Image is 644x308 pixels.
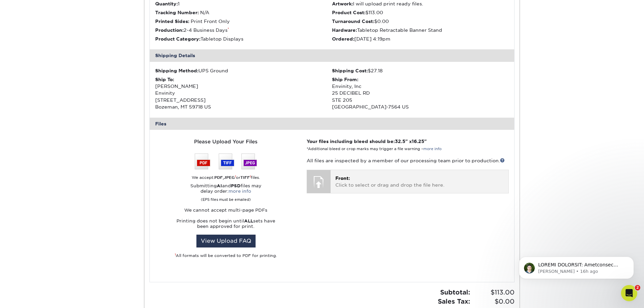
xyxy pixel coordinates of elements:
strong: Your files including bleed should be: " x " [307,139,427,144]
div: UPS Ground [155,67,332,74]
sup: 1 [175,253,176,256]
strong: Shipping Method: [155,68,198,73]
iframe: Intercom live chat [621,285,637,301]
p: Submitting and files may delay order: [155,183,296,202]
strong: Production: [155,27,184,33]
strong: Sales Tax: [438,298,470,305]
li: [DATE] 4:19pm [332,35,509,42]
strong: Ship To: [155,77,174,82]
p: All files are inspected by a member of our processing team prior to production. [307,157,508,164]
strong: JPEG [224,175,235,180]
span: $113.00 [472,288,515,297]
a: more info [229,189,251,194]
span: $0.00 [472,297,515,306]
li: 1 [155,0,332,7]
iframe: Intercom notifications message [509,242,644,290]
strong: Ship From: [332,77,358,82]
li: 2-4 Business Days [155,27,332,33]
div: We accept: , or files. [155,175,296,181]
strong: Printed Sides: [155,19,189,24]
strong: Subtotal: [440,288,470,296]
strong: Product Category: [155,36,200,42]
div: Envinity, Inc 25 DECIBEL RD STE 205 [GEOGRAPHIC_DATA]-7564 US [332,76,509,111]
p: Printing does not begin until sets have been approved for print. [155,218,296,229]
a: View Upload FAQ [196,235,256,247]
p: We cannot accept multi-page PDFs [155,208,296,213]
span: Front: [335,175,350,181]
a: more info [423,147,442,151]
li: I will upload print ready files. [332,0,509,7]
span: 32.5 [395,139,405,144]
span: 16.25 [412,139,424,144]
span: 2 [635,285,640,290]
small: *Additional bleed or crop marks may trigger a file warning – [307,147,442,151]
strong: Turnaround Cost: [332,19,374,24]
li: $113.00 [332,9,509,16]
strong: Tracking Number: [155,10,199,15]
img: We accept: PSD, TIFF, or JPEG (JPG) [195,153,257,169]
li: $0.00 [332,18,509,25]
sup: 1 [235,175,236,178]
span: N/A [200,10,209,15]
p: Click to select or drag and drop the file here. [335,175,503,189]
strong: Product Cost: [332,10,365,15]
strong: Ordered: [332,36,354,42]
strong: PDF [214,175,223,180]
div: Please Upload Your Files [155,138,296,145]
strong: Shipping Cost: [332,68,368,73]
div: All formats will be converted to PDF for printing. [155,253,296,259]
p: Message from Matthew, sent 16h ago [29,26,117,32]
div: Files [150,118,514,130]
small: (EPS files must be emailed) [201,194,251,202]
strong: PSD [231,183,241,188]
div: [PERSON_NAME] Envinity [STREET_ADDRESS] Bozeman, MT 59718 US [155,76,332,111]
sup: 1 [250,175,251,178]
strong: Quantity: [155,1,178,6]
li: Tabletop Displays [155,35,332,42]
strong: ALL [244,218,253,223]
span: Print Front Only [191,19,230,24]
div: $27.18 [332,67,509,74]
strong: TIFF [240,175,250,180]
strong: Hardware: [332,27,357,33]
strong: Artwork: [332,1,353,6]
div: Shipping Details [150,49,514,62]
strong: AI [217,183,222,188]
li: Tabletop Retractable Banner Stand [332,27,509,33]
